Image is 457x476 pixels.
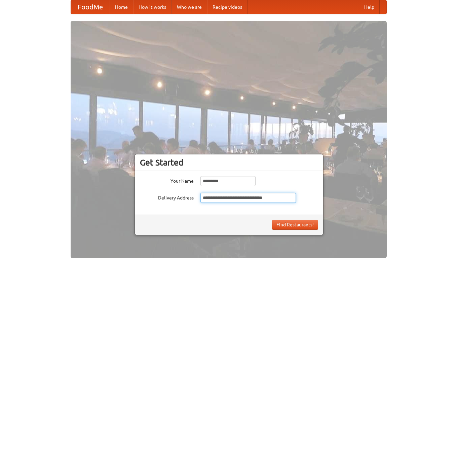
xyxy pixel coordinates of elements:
a: Home [110,0,133,14]
h3: Get Started [140,157,318,168]
a: Help [359,0,380,14]
label: Delivery Address [140,193,194,201]
label: Your Name [140,176,194,184]
button: Find Restaurants! [272,220,318,230]
a: FoodMe [71,0,110,14]
a: How it works [133,0,172,14]
a: Recipe videos [207,0,247,14]
a: Who we are [172,0,207,14]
